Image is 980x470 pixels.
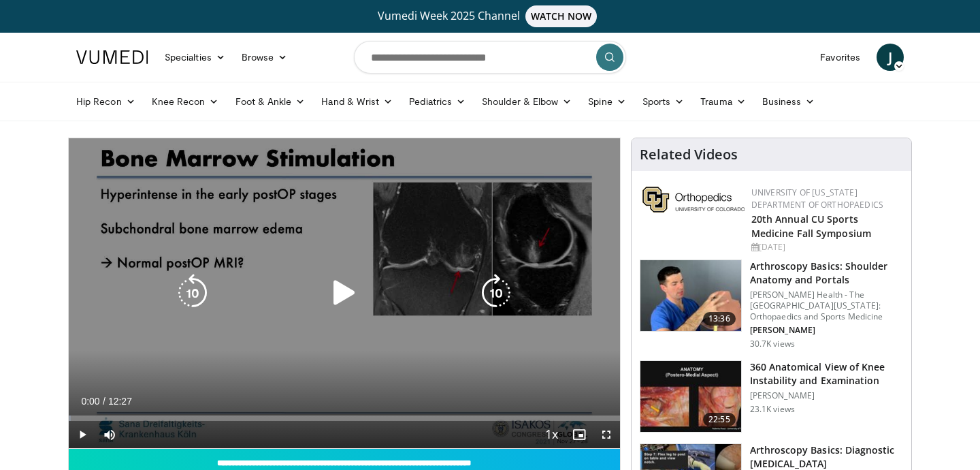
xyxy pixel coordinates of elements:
button: Playback Rate [538,421,566,448]
button: Enable picture-in-picture mode [566,421,593,448]
p: [PERSON_NAME] [750,325,903,336]
video-js: Video Player [69,138,620,449]
input: Search topics, interventions [354,41,626,74]
span: 13:36 [703,312,736,326]
p: [PERSON_NAME] Health - The [GEOGRAPHIC_DATA][US_STATE]: Orthopaedics and Sports Medicine [750,289,903,322]
h3: Arthroscopy Basics: Shoulder Anatomy and Portals [750,260,903,287]
span: 12:27 [108,396,132,407]
a: Favorites [812,44,868,71]
span: 22:55 [703,413,736,426]
a: Vumedi Week 2025 ChannelWATCH NOW [78,5,902,27]
a: Browse [233,44,296,71]
a: Business [754,88,823,115]
span: WATCH NOW [525,5,598,27]
button: Mute [96,421,123,448]
a: 20th Annual CU Sports Medicine Fall Symposium [751,213,871,240]
a: Sports [634,88,693,115]
h4: Related Videos [640,146,738,163]
p: 23.1K views [750,404,795,415]
p: 30.7K views [750,339,795,349]
a: Pediatrics [401,88,474,115]
p: [PERSON_NAME] [750,390,903,401]
a: Hip Recon [68,88,144,115]
a: University of [US_STATE] Department of Orthopaedics [751,187,883,210]
a: J [877,44,904,71]
img: VuMedi Logo [76,50,148,64]
div: [DATE] [751,241,900,253]
a: Knee Recon [144,88,227,115]
a: 22:55 360 Anatomical View of Knee Instability and Examination [PERSON_NAME] 23.1K views [640,360,903,433]
a: Specialties [157,44,233,71]
img: 9534a039-0eaa-4167-96cf-d5be049a70d8.150x105_q85_crop-smart_upscale.jpg [640,260,741,331]
h3: 360 Anatomical View of Knee Instability and Examination [750,360,903,388]
a: Hand & Wrist [313,88,401,115]
span: 0:00 [81,396,99,407]
a: Trauma [692,88,754,115]
a: Shoulder & Elbow [474,88,580,115]
span: / [103,396,105,407]
img: 355603a8-37da-49b6-856f-e00d7e9307d3.png.150x105_q85_autocrop_double_scale_upscale_version-0.2.png [642,187,745,213]
a: Spine [580,88,634,115]
a: Foot & Ankle [227,88,314,115]
button: Play [69,421,96,448]
div: Progress Bar [69,416,620,421]
img: 533d6d4f-9d9f-40bd-bb73-b810ec663725.150x105_q85_crop-smart_upscale.jpg [640,361,741,432]
a: 13:36 Arthroscopy Basics: Shoulder Anatomy and Portals [PERSON_NAME] Health - The [GEOGRAPHIC_DAT... [640,260,903,349]
button: Fullscreen [593,421,620,448]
